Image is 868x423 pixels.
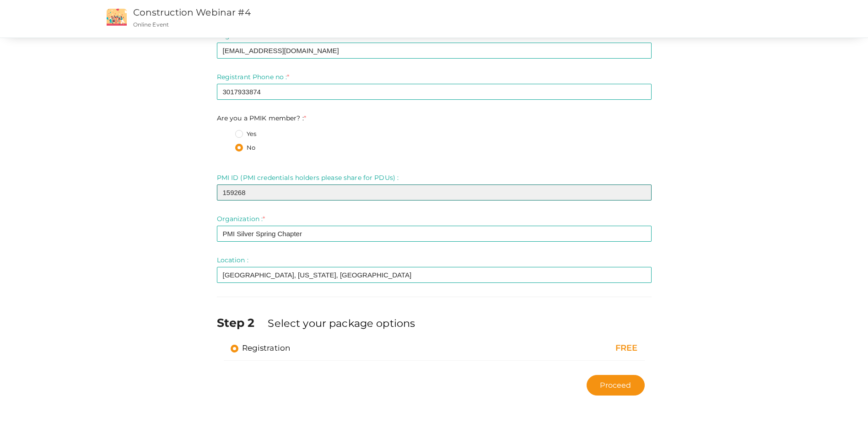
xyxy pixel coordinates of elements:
[217,84,652,100] input: Enter registrant phone no here.
[133,7,251,18] a: Construction Webinar #4
[217,43,652,59] input: Enter registrant email here.
[217,315,266,331] label: Step 2
[268,316,415,331] label: Select your package options
[217,72,290,81] label: Registrant Phone no :
[231,342,291,353] label: Registration
[513,342,638,354] div: FREE
[217,214,265,223] label: Organization :
[133,21,567,28] p: Online Event
[217,255,248,265] label: Location :
[587,375,644,396] button: Proceed
[107,9,127,26] img: event2.png
[217,114,307,123] label: Are you a PMIK member? :
[600,380,631,390] span: Proceed
[235,143,255,152] label: No
[217,173,399,182] label: PMI ID (PMI credentials holders please share for PDUs) :
[235,130,256,139] label: Yes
